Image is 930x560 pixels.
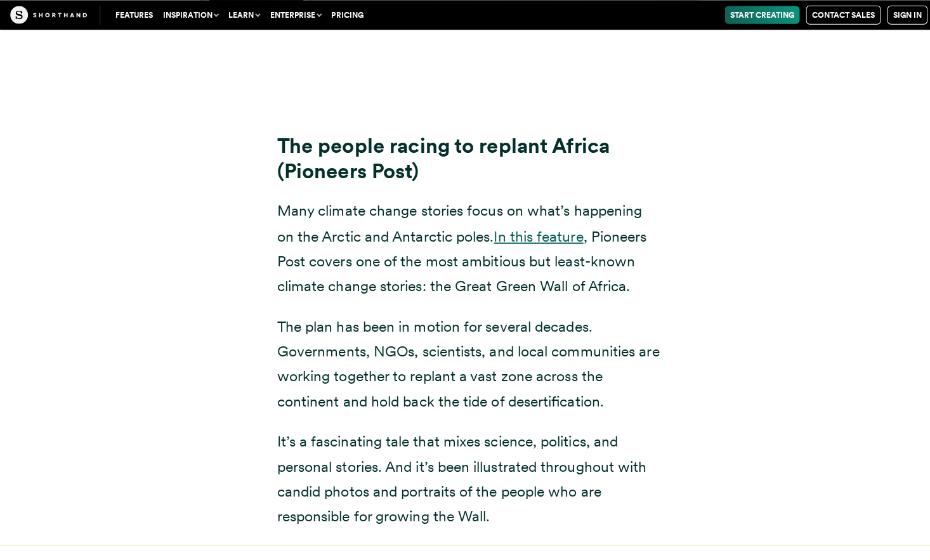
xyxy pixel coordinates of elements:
[799,5,874,24] a: Contact Sales
[157,6,221,23] button: Inspiration
[275,426,655,524] p: It’s a fascinating tale that mixes science, politics, and personal stories. And it’s been illustr...
[880,5,920,24] a: Sign in
[275,311,655,410] p: The plan has been in motion for several decades. Governments, NGOs, scientists, and local communi...
[324,6,365,23] a: Pricing
[719,6,793,23] a: Start Creating
[275,197,655,296] p: Many climate change stories focus on what’s happening on the Arctic and Antarctic poles. , Pionee...
[221,6,263,23] button: Learn
[109,6,157,23] a: Features
[10,6,86,23] img: The Craft
[263,6,324,23] button: Enterprise
[490,225,579,243] a: In this feature
[275,132,605,181] strong: The people racing to replant Africa (Pioneers Post)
